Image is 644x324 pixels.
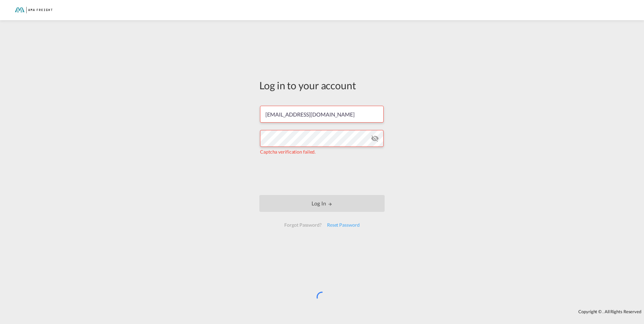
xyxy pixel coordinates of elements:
button: LOGIN [259,195,385,212]
md-icon: icon-eye-off [371,134,379,142]
iframe: reCAPTCHA [271,162,373,188]
div: Reset Password [324,219,362,231]
input: Enter email/phone number [260,106,384,123]
img: f843cad07f0a11efa29f0335918cc2fb.png [10,3,56,18]
div: Log in to your account [259,78,385,92]
div: Forgot Password? [282,219,324,231]
span: Captcha verification failed. [260,149,316,155]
